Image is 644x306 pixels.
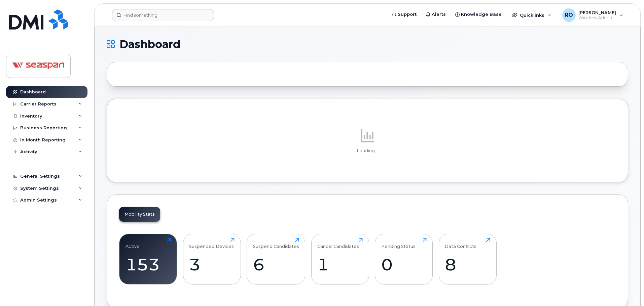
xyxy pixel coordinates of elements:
a: Active153 [126,238,171,281]
a: Cancel Candidates1 [317,238,363,281]
div: 8 [445,255,490,274]
a: Suspend Candidates6 [253,238,299,281]
div: Cancel Candidates [317,238,359,249]
div: Data Conflicts [445,238,476,249]
div: Suspend Candidates [253,238,299,249]
div: Suspended Devices [189,238,234,249]
div: Pending Status [381,238,416,249]
p: Loading... [119,148,616,154]
div: 6 [253,255,299,274]
div: Active [126,238,140,249]
div: 0 [381,255,427,274]
div: 153 [126,255,171,274]
a: Data Conflicts8 [445,238,490,281]
a: Pending Status0 [381,238,427,281]
div: 1 [317,255,363,274]
span: Dashboard [119,39,180,49]
div: 3 [189,255,235,274]
a: Suspended Devices3 [189,238,235,281]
